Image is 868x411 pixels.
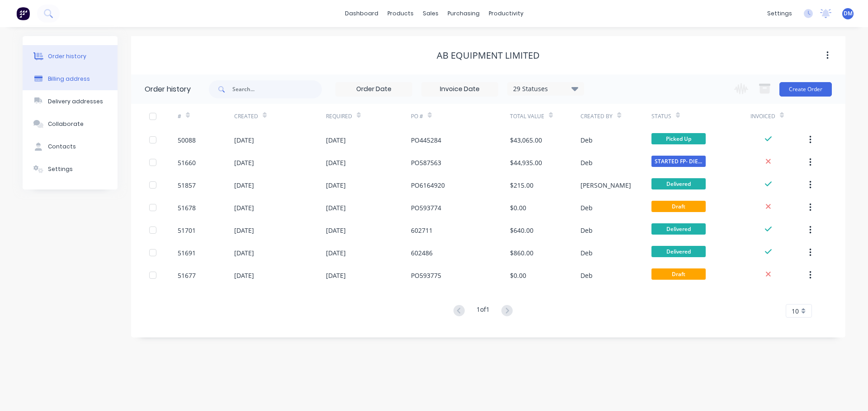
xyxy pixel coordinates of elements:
div: $640.00 [510,226,533,235]
div: 51677 [178,271,196,280]
img: Factory [16,7,30,20]
div: Collaborate [48,120,84,128]
div: 51691 [178,248,196,258]
input: Invoice Date [422,83,498,96]
div: [DATE] [326,271,346,280]
div: AB EQUIPMENT LIMITED [437,50,540,61]
div: 51701 [178,226,196,235]
div: Order history [48,52,86,60]
div: $43,065.00 [510,135,542,145]
div: [DATE] [234,180,254,190]
div: Required [326,104,411,129]
div: Deb [580,203,593,212]
button: Contacts [23,135,118,158]
div: [DATE] [326,180,346,190]
button: Order history [23,45,118,68]
div: PO6164920 [411,180,445,190]
span: DM [844,9,853,18]
div: Status [651,112,671,120]
div: PO # [411,104,510,129]
div: 51857 [178,180,196,190]
input: Order Date [336,83,412,96]
div: productivity [484,7,528,20]
div: 51678 [178,203,196,212]
div: PO593774 [411,203,441,212]
div: [DATE] [326,203,346,212]
button: Create Order [779,82,832,97]
div: PO445284 [411,135,441,145]
input: Search... [232,80,322,98]
div: 29 Statuses [508,84,584,94]
div: $44,935.00 [510,158,542,167]
div: $860.00 [510,248,533,258]
div: [DATE] [234,271,254,280]
div: [DATE] [326,248,346,258]
div: # [178,112,181,120]
div: $0.00 [510,271,526,280]
div: [DATE] [234,226,254,235]
div: Created [234,112,258,120]
div: [DATE] [234,203,254,212]
div: Total Value [510,104,580,129]
div: Delivery addresses [48,97,103,106]
button: Delivery addresses [23,90,118,113]
div: Status [651,104,750,129]
div: products [383,7,418,20]
span: Picked Up [651,133,706,144]
span: STARTED FP- DIE... [651,156,706,167]
button: Settings [23,158,118,180]
div: sales [418,7,443,20]
div: Deb [580,226,593,235]
a: dashboard [340,7,383,20]
span: Draft [651,268,706,280]
span: Delivered [651,246,706,257]
div: Created By [580,112,613,120]
div: Order history [145,84,191,95]
div: [DATE] [234,158,254,167]
div: 602711 [411,226,433,235]
button: Billing address [23,68,118,90]
div: 50088 [178,135,196,145]
button: Collaborate [23,113,118,135]
div: [DATE] [326,158,346,167]
div: Deb [580,135,593,145]
div: [DATE] [234,248,254,258]
div: [DATE] [234,135,254,145]
span: 10 [792,306,799,316]
div: Deb [580,248,593,258]
div: Created By [580,104,651,129]
span: Delivered [651,178,706,189]
div: Total Value [510,112,544,120]
div: PO # [411,112,423,120]
div: Deb [580,271,593,280]
div: 602486 [411,248,433,258]
div: Settings [48,165,73,173]
div: $0.00 [510,203,526,212]
div: [PERSON_NAME] [580,180,631,190]
div: PO587563 [411,158,441,167]
div: purchasing [443,7,484,20]
div: [DATE] [326,135,346,145]
div: Required [326,112,352,120]
span: Delivered [651,223,706,235]
div: Deb [580,158,593,167]
div: $215.00 [510,180,533,190]
div: Invoiced [750,112,775,120]
div: 1 of 1 [476,305,490,318]
div: 51660 [178,158,196,167]
div: PO593775 [411,271,441,280]
div: Billing address [48,75,90,83]
div: settings [763,7,797,20]
span: Draft [651,201,706,212]
div: Invoiced [750,104,807,129]
div: Created [234,104,326,129]
div: Contacts [48,143,76,151]
div: [DATE] [326,226,346,235]
div: # [178,104,234,129]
